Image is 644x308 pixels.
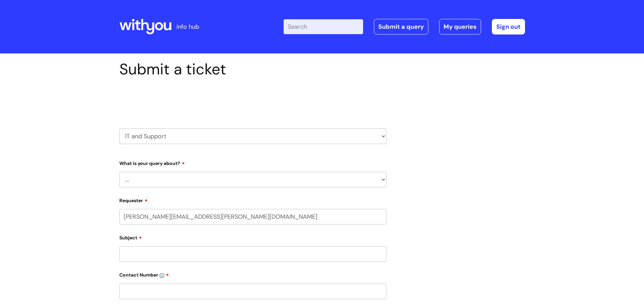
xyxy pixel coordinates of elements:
p: info hub [176,21,199,32]
input: Search [284,19,363,34]
a: My queries [439,19,481,34]
label: Subject [119,233,386,241]
img: info-icon.svg [160,273,164,278]
a: Sign out [492,19,525,34]
label: Contact Number [119,270,386,278]
h2: Select issue type [119,94,386,106]
h1: Submit a ticket [119,60,386,78]
label: Requester [119,195,386,204]
label: What is your query about? [119,158,386,166]
div: | - [284,19,525,34]
a: Submit a query [374,19,428,34]
input: Email [119,209,386,224]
